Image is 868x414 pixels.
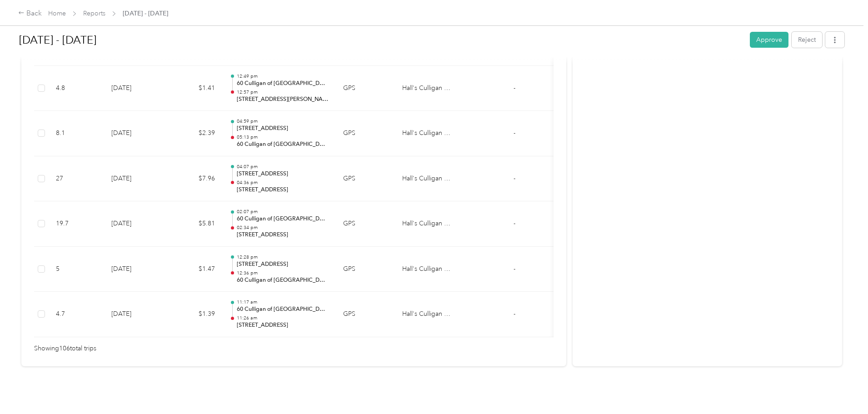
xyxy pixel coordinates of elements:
[237,118,329,125] p: 04:59 pm
[237,140,329,149] p: 60 Culligan of [GEOGRAPHIC_DATA]
[395,292,463,337] td: Hall's Culligan Water
[336,201,395,247] td: GPS
[395,66,463,111] td: Hall's Culligan Water
[237,305,329,314] p: 60 Culligan of [GEOGRAPHIC_DATA]
[514,310,515,318] span: -
[237,164,329,170] p: 04:07 pm
[104,201,168,247] td: [DATE]
[395,201,463,247] td: Hall's Culligan Water
[168,111,222,156] td: $2.39
[237,276,329,284] p: 60 Culligan of [GEOGRAPHIC_DATA]
[237,260,329,269] p: [STREET_ADDRESS]
[237,321,329,329] p: [STREET_ADDRESS]
[395,156,463,202] td: Hall's Culligan Water
[514,219,515,227] span: -
[237,315,329,321] p: 11:26 am
[237,270,329,276] p: 12:36 pm
[18,8,42,19] div: Back
[750,32,788,48] button: Approve
[168,247,222,292] td: $1.47
[237,170,329,178] p: [STREET_ADDRESS]
[514,129,515,137] span: -
[123,9,168,18] span: [DATE] - [DATE]
[49,247,104,292] td: 5
[237,299,329,305] p: 11:17 am
[395,247,463,292] td: Hall's Culligan Water
[237,254,329,260] p: 12:28 pm
[168,292,222,337] td: $1.39
[237,125,329,133] p: [STREET_ADDRESS]
[336,292,395,337] td: GPS
[49,66,104,111] td: 4.8
[83,10,105,17] a: Reports
[237,231,329,239] p: [STREET_ADDRESS]
[49,156,104,202] td: 27
[237,186,329,194] p: [STREET_ADDRESS]
[49,111,104,156] td: 8.1
[237,224,329,231] p: 02:34 pm
[49,292,104,337] td: 4.7
[104,156,168,202] td: [DATE]
[237,73,329,80] p: 12:49 pm
[237,215,329,223] p: 60 Culligan of [GEOGRAPHIC_DATA]
[237,89,329,95] p: 12:57 pm
[514,265,515,273] span: -
[104,247,168,292] td: [DATE]
[237,95,329,104] p: [STREET_ADDRESS][PERSON_NAME][US_STATE]
[237,209,329,215] p: 02:07 pm
[514,84,515,92] span: -
[104,111,168,156] td: [DATE]
[48,10,66,17] a: Home
[237,80,329,88] p: 60 Culligan of [GEOGRAPHIC_DATA]
[168,66,222,111] td: $1.41
[514,175,515,182] span: -
[34,344,96,354] span: Showing 106 total trips
[237,180,329,186] p: 04:36 pm
[168,201,222,247] td: $5.81
[792,32,822,48] button: Reject
[336,66,395,111] td: GPS
[168,156,222,202] td: $7.96
[336,247,395,292] td: GPS
[104,292,168,337] td: [DATE]
[817,363,868,414] iframe: Everlance-gr Chat Button Frame
[395,111,463,156] td: Hall's Culligan Water
[336,156,395,202] td: GPS
[19,29,743,51] h1: Sep 1 - 30, 2025
[49,201,104,247] td: 19.7
[237,134,329,140] p: 05:13 pm
[336,111,395,156] td: GPS
[104,66,168,111] td: [DATE]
